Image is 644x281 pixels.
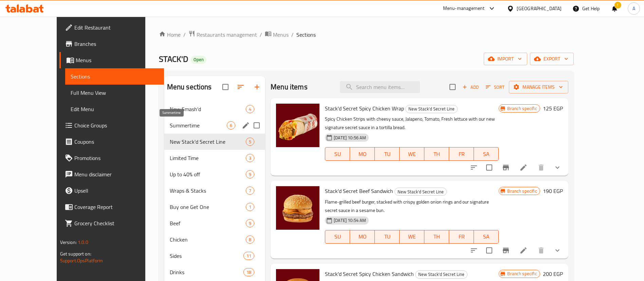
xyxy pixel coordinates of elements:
[402,232,422,242] span: WE
[519,163,528,172] a: Edit menu item
[183,31,186,39] li: /
[170,252,243,260] span: Sides
[395,188,446,196] span: New Stack'd Secret Line
[59,166,164,182] a: Menu disclaimer
[353,149,372,159] span: MO
[378,149,397,159] span: TU
[482,160,496,175] span: Select to update
[460,82,481,92] span: Add item
[296,31,316,39] span: Sections
[260,31,262,39] li: /
[514,83,563,91] span: Manage items
[191,56,206,64] div: Open
[243,252,254,260] div: items
[246,187,254,195] div: items
[553,163,562,172] svg: Show Choices
[543,104,563,113] h6: 125 EGP
[486,83,504,91] span: Sort
[246,155,254,161] span: 3
[246,138,254,146] div: items
[74,203,159,211] span: Coverage Report
[170,154,246,162] span: Limited Time
[170,187,246,195] span: Wraps & Stacks
[60,238,77,247] span: Version:
[533,159,549,176] button: delete
[159,30,574,39] nav: breadcrumb
[353,232,372,242] span: MO
[517,5,562,12] div: [GEOGRAPHIC_DATA]
[549,159,566,176] button: show more
[170,268,243,276] div: Drinks
[76,56,159,64] span: Menus
[474,147,499,161] button: SA
[452,149,471,159] span: FR
[59,19,164,36] a: Edit Restaurant
[484,82,506,92] button: Sort
[170,105,246,113] div: New Smash'd
[246,235,254,244] div: items
[461,83,480,91] span: Add
[331,217,369,224] span: [DATE] 10:54 AM
[402,149,422,159] span: WE
[74,121,159,129] span: Choice Groups
[170,219,246,227] span: Beef
[325,230,350,244] button: SU
[394,188,447,196] div: New Stack'd Secret Line
[498,242,514,259] button: Branch-specific-item
[74,170,159,178] span: Menu disclaimer
[325,269,414,279] span: Stack'd Secret Spicy Chicken Sandwich
[477,149,496,159] span: SA
[378,232,397,242] span: TU
[241,120,251,130] button: edit
[530,53,574,65] button: export
[416,270,467,278] span: New Stack'd Secret Line
[170,170,246,178] span: Up to 40% off
[246,204,254,210] span: 1
[477,232,496,242] span: SA
[170,203,246,211] span: Buy one Get One
[350,147,375,161] button: MO
[533,242,549,259] button: delete
[424,230,449,244] button: TH
[164,248,265,264] div: Sides11
[484,53,527,65] button: import
[498,159,514,176] button: Branch-specific-item
[273,31,289,39] span: Menus
[74,154,159,162] span: Promotions
[74,40,159,48] span: Branches
[78,238,89,247] span: 1.0.0
[246,219,254,227] div: items
[59,199,164,215] a: Coverage Report
[519,246,528,254] a: Edit menu item
[291,31,294,39] li: /
[74,23,159,32] span: Edit Restaurant
[164,166,265,182] div: Up to 40% off9
[246,220,254,227] span: 9
[481,82,509,92] span: Sort items
[449,147,474,161] button: FR
[415,270,467,279] div: New Stack'd Secret Line
[325,198,499,215] p: Flame-grilled beef burger, stacked with crispy golden onion rings and our signature secret sauce ...
[71,105,159,113] span: Edit Menu
[74,219,159,227] span: Grocery Checklist
[449,230,474,244] button: FR
[406,105,457,113] span: New Stack'd Secret Line
[246,188,254,194] span: 7
[504,188,539,194] span: Branch specific
[350,230,375,244] button: MO
[504,105,539,112] span: Branch specific
[59,182,164,199] a: Upsell
[164,215,265,231] div: Beef9
[452,232,471,242] span: FR
[276,186,319,230] img: Stack'd Secret Beef Sandwich
[246,139,254,145] span: 5
[59,36,164,52] a: Branches
[246,236,254,243] span: 8
[466,242,482,259] button: sort-choices
[246,171,254,178] span: 9
[375,230,400,244] button: TU
[460,82,481,92] button: Add
[325,103,404,113] span: Stack'd Secret Spicy Chicken Wrap
[244,253,254,259] span: 11
[167,82,212,92] h2: Menu sections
